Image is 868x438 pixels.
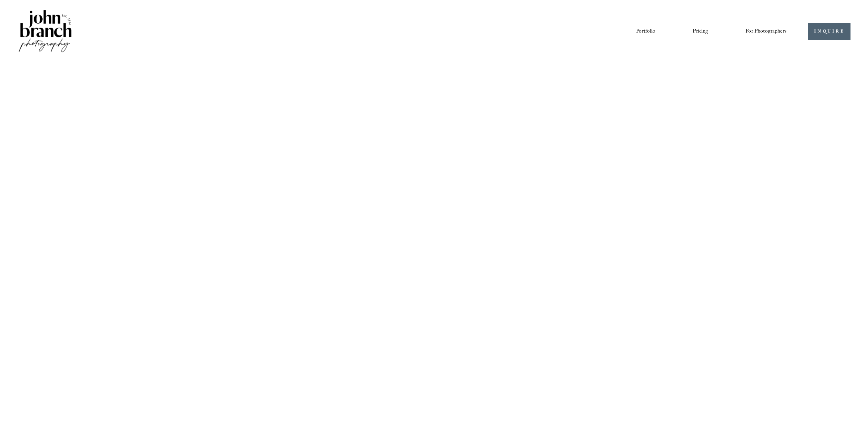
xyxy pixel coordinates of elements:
a: folder dropdown [746,26,787,38]
img: John Branch IV Photography [17,9,73,55]
a: Portfolio [636,26,655,38]
a: INQUIRE [808,23,851,40]
a: Pricing [693,26,708,38]
span: For Photographers [746,26,787,37]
